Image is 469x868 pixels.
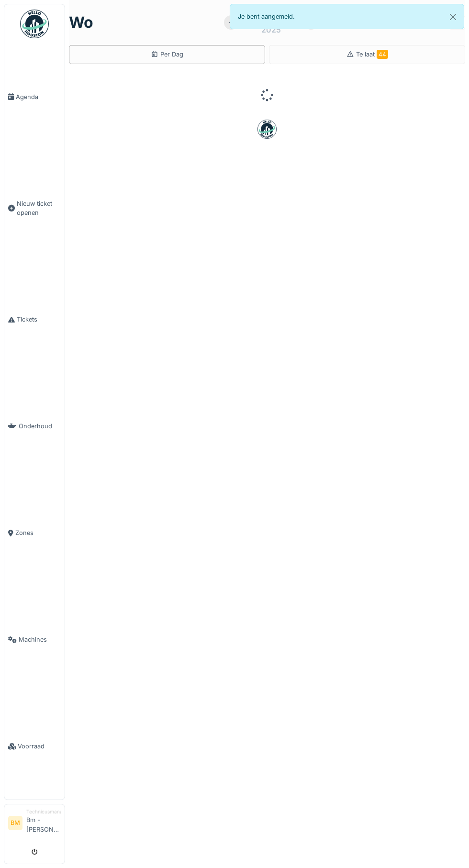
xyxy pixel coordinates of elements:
a: Agenda [4,44,65,150]
a: Onderhoud [4,373,65,479]
span: Voorraad [18,742,61,751]
a: Machines [4,586,65,693]
a: Nieuw ticket openen [4,150,65,266]
span: Zones [15,528,61,537]
span: Onderhoud [19,422,61,431]
div: Je bent aangemeld. [230,4,464,29]
span: 44 [377,50,388,59]
li: Bm - [PERSON_NAME] [26,808,61,838]
a: BM TechnicusmanagerBm - [PERSON_NAME] [8,808,61,840]
h1: wo [69,13,93,32]
a: Voorraad [4,693,65,800]
div: Per Dag [151,50,183,59]
span: Te laat [356,51,388,58]
span: Machines [19,635,61,644]
div: Technicusmanager [26,808,61,815]
li: BM [8,816,22,830]
span: Tickets [17,315,61,324]
a: Zones [4,479,65,586]
img: Badge_color-CXgf-gQk.svg [20,10,49,38]
span: Nieuw ticket openen [17,199,61,217]
button: Close [442,4,464,30]
img: badge-BVDL4wpA.svg [257,120,277,139]
span: Agenda [16,92,61,101]
div: 2025 [261,24,281,35]
a: Tickets [4,266,65,373]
